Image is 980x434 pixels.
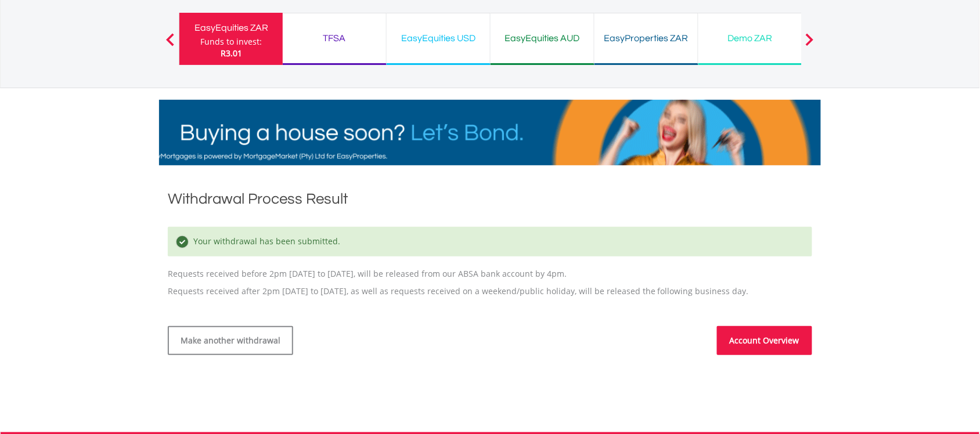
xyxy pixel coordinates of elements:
div: EasyEquities USD [394,30,483,46]
button: Next [798,39,822,50]
a: Account Overview [717,326,812,355]
span: R3.01 [221,48,242,59]
div: Funds to invest: [200,36,262,48]
p: Requests received before 2pm [DATE] to [DATE], will be released from our ABSA bank account by 4pm. [168,215,812,280]
img: EasyMortage Promotion Banner [159,100,821,165]
div: EasyEquities ZAR [186,20,276,36]
span: Your withdrawal has been submitted. [190,236,340,247]
div: TFSA [290,30,379,46]
div: Demo ZAR [705,30,795,46]
div: EasyEquities AUD [498,30,587,46]
a: Make another withdrawal [168,326,293,355]
h1: Withdrawal Process Result [168,189,812,209]
button: Previous [158,39,182,50]
div: EasyProperties ZAR [601,30,691,46]
p: Requests received after 2pm [DATE] to [DATE], as well as requests received on a weekend/public ho... [168,285,812,297]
